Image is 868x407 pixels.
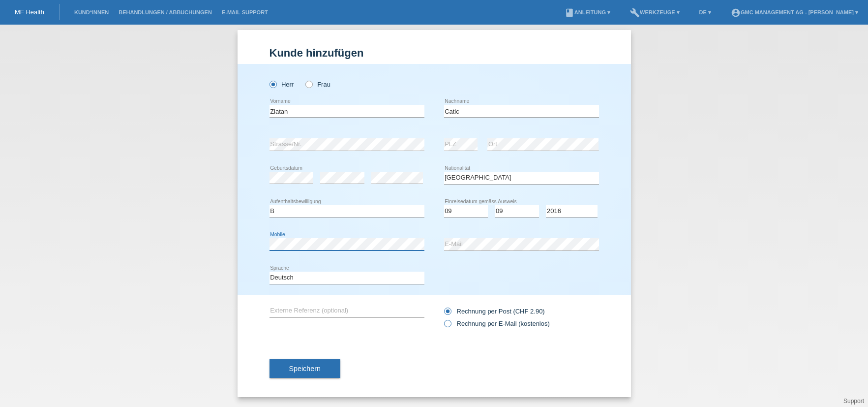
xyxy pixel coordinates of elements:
input: Rechnung per Post (CHF 2.90) [444,308,450,320]
label: Rechnung per E-Mail (kostenlos) [444,320,550,327]
a: E-Mail Support [217,9,273,15]
label: Rechnung per Post (CHF 2.90) [444,308,545,315]
input: Rechnung per E-Mail (kostenlos) [444,320,450,332]
a: buildWerkzeuge ▾ [625,9,685,15]
a: DE ▾ [694,9,716,15]
a: Behandlungen / Abbuchungen [114,9,217,15]
i: build [630,8,640,18]
a: MF Health [15,8,44,16]
h1: Kunde hinzufügen [269,47,599,59]
a: Kund*innen [69,9,114,15]
i: book [565,8,574,18]
a: bookAnleitung ▾ [560,9,615,15]
input: Herr [269,81,276,87]
a: account_circleGMC Management AG - [PERSON_NAME] ▾ [726,9,863,15]
button: Speichern [269,359,340,378]
input: Frau [305,81,312,87]
i: account_circle [731,8,741,18]
a: Support [843,398,864,405]
span: Speichern [289,365,321,373]
label: Herr [269,81,294,88]
label: Frau [305,81,330,88]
